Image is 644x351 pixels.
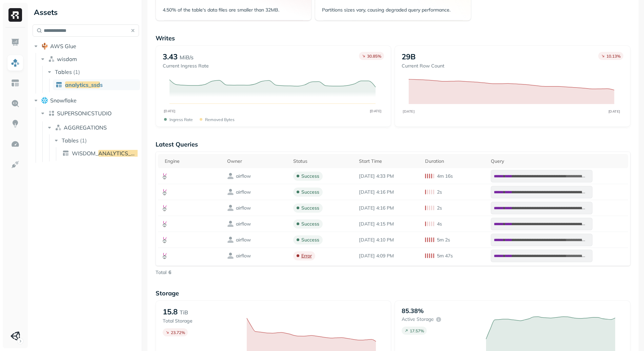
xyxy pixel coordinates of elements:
[301,221,319,227] p: success
[205,117,235,122] p: Removed bytes
[50,43,76,50] span: AWS Glue
[236,221,251,227] p: airflow
[156,289,630,297] p: Storage
[437,205,442,211] p: 2s
[301,173,319,179] p: success
[236,173,251,179] p: airflow
[359,189,418,195] p: Oct 6, 2025 4:16 PM
[46,66,140,77] button: Tables(1)
[33,95,139,106] button: Snowflake
[50,97,77,104] span: Snowflake
[293,158,352,164] div: Status
[425,158,484,164] div: Duration
[41,97,48,103] img: root
[53,79,140,90] a: analytics_ssds
[163,52,178,61] p: 3.43
[156,34,630,42] p: Writes
[437,189,442,195] p: 2s
[60,148,140,159] a: WISDOM_ANALYTICS_SSD
[156,269,166,276] p: Total
[163,318,240,324] p: Total Storage
[301,253,312,259] p: error
[163,63,209,69] p: Current Ingress Rate
[72,150,98,157] span: WISDOM_
[403,109,415,113] tspan: [DATE]
[98,150,142,157] span: ANALYTICS_SSD
[322,7,464,13] p: Partitions sizes vary, causing degraded query performance.
[236,205,251,211] p: airflow
[236,237,251,243] p: airflow
[33,41,139,52] button: AWS Glue
[48,110,55,117] img: lake
[437,173,453,179] p: 4m 16s
[301,205,319,211] p: success
[369,109,381,113] tspan: [DATE]
[437,237,450,243] p: 5m 2s
[57,110,112,117] span: SUPERSONICSTUDIO
[402,52,416,61] p: 29B
[359,237,418,243] p: Oct 6, 2025 4:10 PM
[410,328,424,333] p: 17.57 %
[608,109,620,113] tspan: [DATE]
[33,7,139,18] div: Assets
[156,140,630,148] p: Latest Queries
[8,8,22,22] img: Ryft
[39,108,139,119] button: SUPERSONICSTUDIO
[437,221,442,227] p: 4s
[402,316,434,323] p: Active storage
[236,253,251,259] p: airflow
[11,99,20,108] img: Query Explorer
[46,122,140,133] button: AGGREGATIONS
[56,81,62,88] img: table
[437,253,453,259] p: 5m 47s
[359,205,418,211] p: Oct 6, 2025 4:16 PM
[180,53,194,61] p: MiB/s
[359,253,418,259] p: Oct 6, 2025 4:09 PM
[55,124,62,131] img: namespace
[168,269,171,276] p: 6
[367,54,381,59] p: 30.85 %
[359,158,418,164] div: Start Time
[41,43,48,50] img: root
[11,58,20,67] img: Assets
[57,56,77,62] span: wisdom
[491,158,625,164] div: Query
[39,54,139,64] button: wisdom
[163,7,304,13] p: 4.50% of the table's data files are smaller than 32MB.
[100,81,103,88] span: s
[62,137,79,144] span: Tables
[236,189,251,195] p: airflow
[180,308,188,316] p: TiB
[11,331,20,341] img: Unity
[163,307,178,316] p: 15.8
[11,38,20,47] img: Dashboard
[64,124,107,131] span: AGGREGATIONS
[48,56,55,62] img: namespace
[169,117,193,122] p: Ingress Rate
[65,81,100,88] span: analytics_ssd
[80,137,87,144] p: ( 1 )
[606,54,621,59] p: 10.13 %
[227,158,286,164] div: Owner
[163,109,175,113] tspan: [DATE]
[73,69,80,75] p: ( 1 )
[301,237,319,243] p: success
[55,69,72,75] span: Tables
[359,173,418,179] p: Oct 6, 2025 4:33 PM
[62,150,69,157] img: table
[11,140,20,149] img: Optimization
[402,63,444,69] p: Current Row Count
[11,160,20,169] img: Integrations
[359,221,418,227] p: Oct 6, 2025 4:15 PM
[171,330,185,335] p: 23.72 %
[11,79,20,87] img: Asset Explorer
[301,189,319,195] p: success
[402,307,424,315] p: 85.38%
[165,158,220,164] div: Engine
[11,119,20,128] img: Insights
[53,135,140,146] button: Tables(1)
